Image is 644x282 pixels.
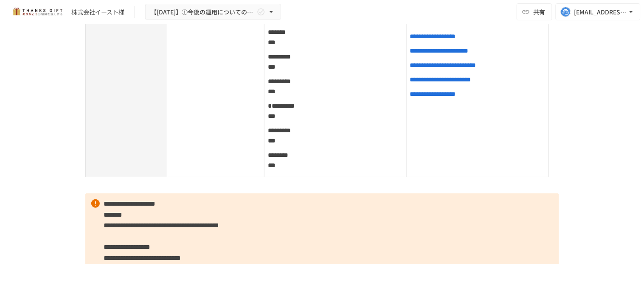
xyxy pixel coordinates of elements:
[574,7,627,17] div: [EMAIL_ADDRESS][DOMAIN_NAME]
[10,5,65,19] img: mMP1OxWUAhQbsRWCurg7vIHe5HqDpP7qZo7fRoNLXQh
[534,7,546,17] span: 共有
[556,3,641,20] button: [EMAIL_ADDRESS][DOMAIN_NAME]
[145,4,281,20] button: 【[DATE]】①今後の運用についてのご案内/THANKS GIFTキックオフMTG
[71,8,124,17] div: 株式会社イースト様
[517,3,552,20] button: 共有
[151,7,255,17] span: 【[DATE]】①今後の運用についてのご案内/THANKS GIFTキックオフMTG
